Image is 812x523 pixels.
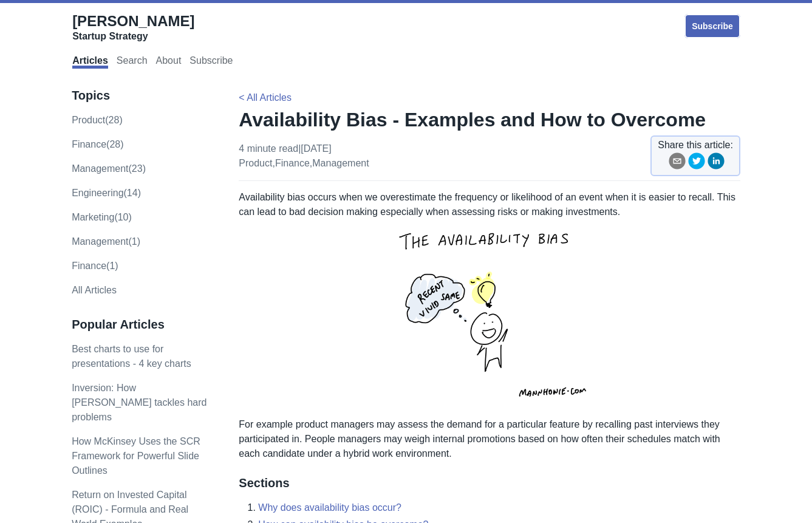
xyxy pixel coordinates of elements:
[72,261,118,271] a: Finance(1)
[72,212,132,222] a: marketing(10)
[72,317,213,332] h3: Popular Articles
[312,158,369,168] a: management
[72,285,117,295] a: All Articles
[239,158,272,168] a: product
[117,55,148,69] a: Search
[275,158,310,168] a: finance
[72,188,141,198] a: engineering(14)
[688,152,705,174] button: twitter
[72,436,200,476] a: How McKinsey Uses the SCR Framework for Powerful Slide Outlines
[72,12,194,43] a: [PERSON_NAME]Startup Strategy
[708,152,725,174] button: linkedin
[669,152,686,174] button: email
[72,163,146,174] a: management(23)
[72,344,191,369] a: Best charts to use for presentations - 4 key charts
[72,13,194,29] span: [PERSON_NAME]
[258,502,401,513] a: Why does availability bias occur?
[684,14,740,38] a: Subscribe
[189,55,233,69] a: Subscribe
[353,219,626,408] img: availability-bias
[239,476,740,491] h3: Sections
[72,383,206,422] a: Inversion: How [PERSON_NAME] tackles hard problems
[72,30,194,43] div: Startup Strategy
[72,88,213,103] h3: Topics
[239,108,740,132] h1: Availability Bias - Examples and How to Overcome
[239,417,740,461] p: For example product managers may assess the demand for a particular feature by recalling past int...
[72,139,123,149] a: finance(28)
[72,55,108,69] a: Articles
[658,138,733,152] span: Share this article:
[239,142,369,171] p: 4 minute read | [DATE] , ,
[239,190,740,408] p: Availability bias occurs when we overestimate the frequency or likelihood of an event when it is ...
[156,55,182,69] a: About
[72,236,140,247] a: Management(1)
[239,92,292,103] a: < All Articles
[72,115,123,125] a: product(28)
